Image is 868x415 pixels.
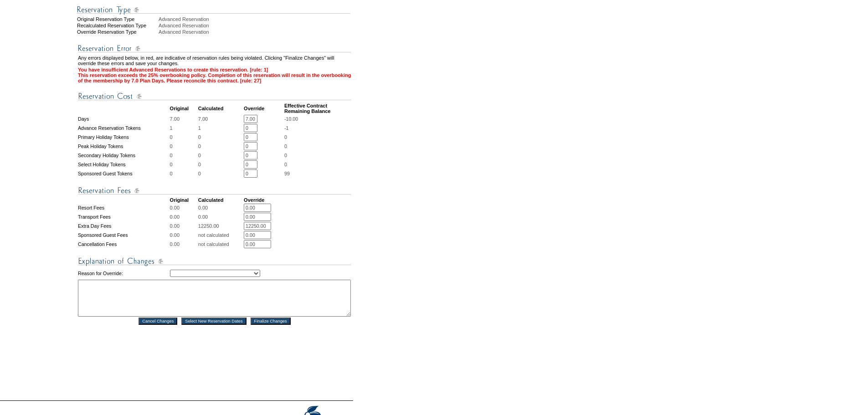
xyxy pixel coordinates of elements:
[198,231,243,239] td: not calculated
[78,268,169,279] td: Reason for Override:
[198,160,243,169] td: 0
[198,222,243,230] td: 12250.00
[170,222,197,230] td: 0.00
[78,231,169,239] td: Sponsored Guest Fees
[78,256,351,267] img: Explanation of Changes
[198,151,243,159] td: 0
[284,153,287,158] span: 0
[284,134,287,140] span: 0
[77,16,158,22] div: Original Reservation Type
[284,143,287,149] span: 0
[170,124,197,132] td: 1
[284,162,287,167] span: 0
[78,222,169,230] td: Extra Day Fees
[78,185,351,196] img: Reservation Fees
[170,151,197,159] td: 0
[170,213,197,221] td: 0.00
[78,124,169,132] td: Advance Reservation Tokens
[170,103,197,114] td: Original
[78,151,169,159] td: Secondary Holiday Tokens
[244,197,283,203] td: Override
[78,213,169,221] td: Transport Fees
[77,29,158,35] div: Override Reservation Type
[159,23,352,28] div: Advanced Reservation
[198,142,243,150] td: 0
[78,43,351,54] img: Reservation Errors
[170,115,197,123] td: 7.00
[77,4,350,15] img: Reservation Type
[77,23,158,28] div: Recalculated Reservation Type
[198,115,243,123] td: 7.00
[198,124,243,132] td: 1
[198,204,243,212] td: 0.00
[198,169,243,178] td: 0
[78,55,351,66] td: Any errors displayed below, in red, are indicative of reservation rules being violated. Clicking ...
[170,231,197,239] td: 0.00
[78,169,169,178] td: Sponsored Guest Tokens
[170,160,197,169] td: 0
[78,204,169,212] td: Resort Fees
[170,142,197,150] td: 0
[78,67,351,83] td: You have insufficient Advanced Reservations to create this reservation. [rule: 1] This reservatio...
[284,171,290,176] span: 99
[198,213,243,221] td: 0.00
[78,133,169,141] td: Primary Holiday Tokens
[284,116,298,122] span: -10.00
[251,318,291,325] input: Finalize Changes
[170,204,197,212] td: 0.00
[181,318,247,325] input: Select New Reservation Dates
[198,197,243,203] td: Calculated
[198,133,243,141] td: 0
[78,240,169,248] td: Cancellation Fees
[78,160,169,169] td: Select Holiday Tokens
[244,103,283,114] td: Override
[284,125,288,131] span: -1
[78,115,169,123] td: Days
[198,240,243,248] td: not calculated
[198,103,243,114] td: Calculated
[284,103,351,114] td: Effective Contract Remaining Balance
[159,29,352,35] div: Advanced Reservation
[170,240,197,248] td: 0.00
[139,318,177,325] input: Cancel Changes
[170,169,197,178] td: 0
[170,133,197,141] td: 0
[78,142,169,150] td: Peak Holiday Tokens
[78,91,351,102] img: Reservation Cost
[159,16,352,22] div: Advanced Reservation
[170,197,197,203] td: Original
